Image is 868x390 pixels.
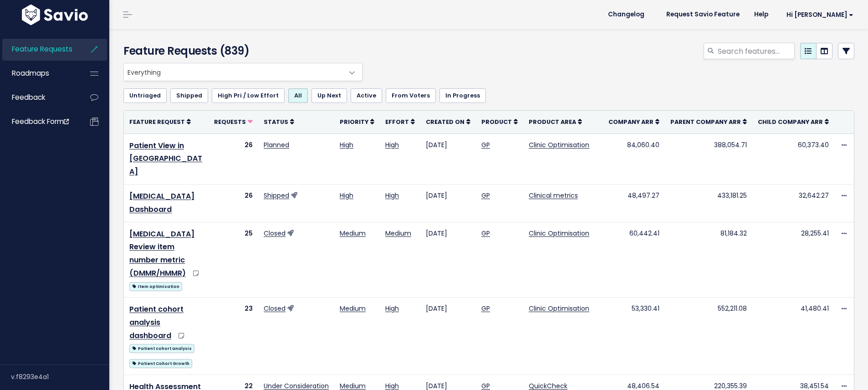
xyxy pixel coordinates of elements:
span: Product Area [529,118,576,126]
td: 60,373.40 [752,133,834,184]
td: 41,480.41 [752,297,834,375]
img: logo-white.9d6f32f41409.svg [20,5,90,25]
span: Item optimisation [129,282,182,291]
td: 26 [209,133,258,184]
a: Medium [340,304,366,313]
a: In Progress [439,88,486,103]
a: Item optimisation [129,280,182,292]
td: 388,054.71 [665,133,752,184]
span: Patient Cohort Growth [129,359,192,368]
a: Medium [340,229,366,238]
a: Effort [385,117,415,126]
a: Clinical metrics [529,191,578,200]
a: Patient Cohort Growth [129,357,192,369]
span: Feature Requests [12,44,72,54]
span: Requests [214,118,246,126]
a: GP [481,191,490,200]
td: 48,497.27 [603,184,665,222]
a: [MEDICAL_DATA] Review item number metric (DMMR/HMMR) [129,229,194,278]
span: Feedback form [12,117,69,126]
td: 25 [209,222,258,297]
a: High [340,191,353,200]
span: Everything [124,63,344,81]
a: From Voters [386,88,436,103]
a: Hi [PERSON_NAME] [776,8,861,22]
a: Up Next [311,88,347,103]
a: Active [351,88,382,103]
span: Changelog [608,11,644,18]
td: 26 [209,184,258,222]
span: Effort [385,118,409,126]
a: Child Company ARR [758,117,829,126]
span: Created On [426,118,465,126]
a: Product [481,117,518,126]
a: Shipped [170,88,208,103]
a: Parent Company ARR [670,117,747,126]
span: Child Company ARR [758,118,823,126]
span: Feedback [12,92,45,102]
a: Feedback [2,87,76,108]
span: Everything [123,63,363,81]
a: Patient cohort analysis [129,342,194,354]
a: Closed [264,229,286,238]
span: Product [481,118,512,126]
a: Roadmaps [2,63,76,84]
td: [DATE] [420,133,476,184]
a: Medium [385,229,411,238]
td: 81,184.32 [665,222,752,297]
a: Help [747,8,776,21]
span: Feature Request [129,118,185,126]
a: Status [264,117,294,126]
a: Feature Request [129,117,191,126]
td: 433,181.25 [665,184,752,222]
a: Company ARR [608,117,659,126]
a: High [385,140,399,149]
a: Clinic Optimisation [529,304,589,313]
td: 53,330.41 [603,297,665,375]
a: GP [481,304,490,313]
span: Parent Company ARR [670,118,741,126]
a: Priority [340,117,374,126]
h4: Feature Requests (839) [123,43,358,59]
a: Patient cohort analysis dashboard [129,304,184,341]
div: v.f8293e4a1 [11,365,109,389]
input: Search features... [717,43,795,59]
a: Clinic Optimisation [529,229,589,238]
a: [MEDICAL_DATA] Dashboard [129,191,194,215]
a: Patient View in [GEOGRAPHIC_DATA] [129,140,202,177]
a: Requests [214,117,253,126]
a: Shipped [264,191,289,200]
a: GP [481,140,490,149]
td: 32,642.27 [752,184,834,222]
td: 28,255.41 [752,222,834,297]
a: Created On [426,117,470,126]
a: High [385,191,399,200]
a: All [288,88,308,103]
td: 60,442.41 [603,222,665,297]
a: Untriaged [123,88,167,103]
a: High [340,140,353,149]
a: Request Savio Feature [659,8,747,21]
a: High Pri / Low Effort [212,88,285,103]
a: Planned [264,140,289,149]
span: Roadmaps [12,68,49,78]
span: Company ARR [608,118,654,126]
td: 84,060.40 [603,133,665,184]
td: 23 [209,297,258,375]
span: Priority [340,118,368,126]
a: High [385,304,399,313]
td: [DATE] [420,184,476,222]
td: [DATE] [420,222,476,297]
a: Feature Requests [2,39,76,60]
a: Clinic Optimisation [529,140,589,149]
span: Status [264,118,288,126]
span: Patient cohort analysis [129,344,194,353]
span: Hi [PERSON_NAME] [786,11,853,18]
td: [DATE] [420,297,476,375]
a: Product Area [529,117,582,126]
td: 552,211.08 [665,297,752,375]
a: GP [481,229,490,238]
ul: Filter feature requests [123,88,854,103]
a: Feedback form [2,111,76,132]
a: Closed [264,304,286,313]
